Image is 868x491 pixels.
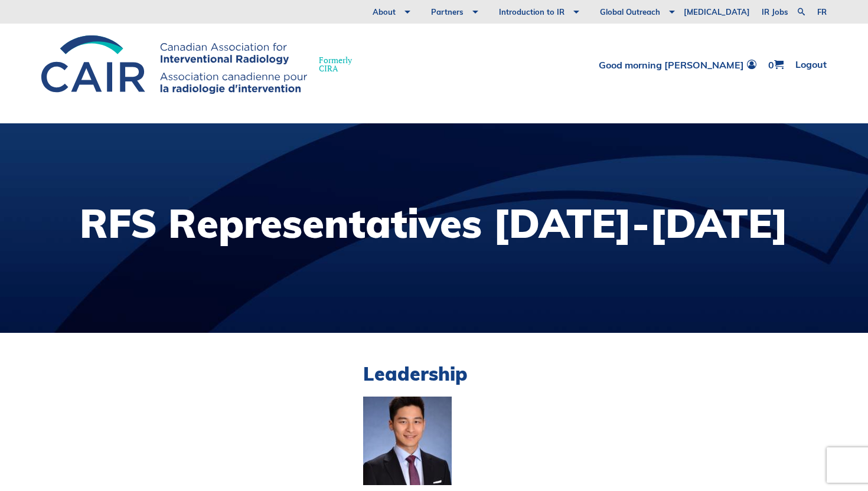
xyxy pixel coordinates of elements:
span: Formerly CIRA [319,56,352,73]
a: FormerlyCIRA [41,35,364,94]
a: fr [817,8,827,16]
a: 0 [768,60,784,70]
h2: Leadership [363,362,738,385]
img: CIRA [41,35,307,94]
a: Good morning [PERSON_NAME] [599,60,756,70]
a: Logout [795,60,827,70]
h1: RFS Representatives [DATE]-[DATE] [80,204,788,243]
